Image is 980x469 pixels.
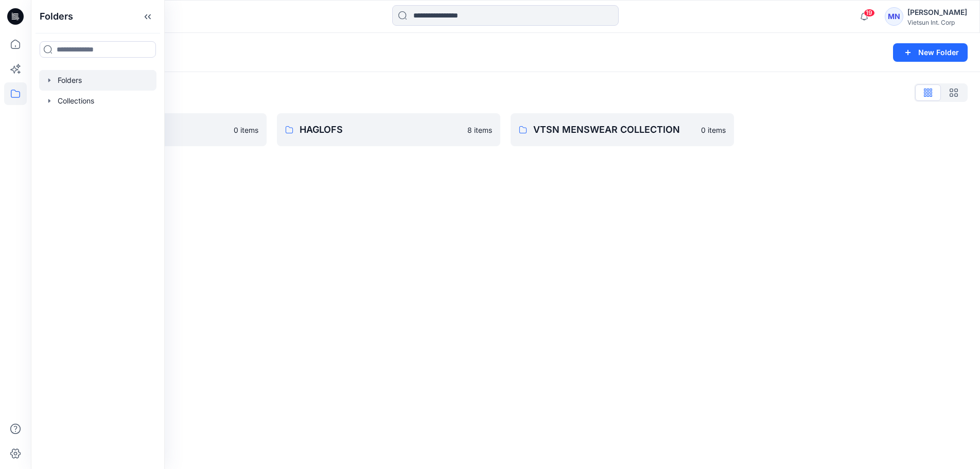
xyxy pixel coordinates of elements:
div: Vietsun Int. Corp [907,19,967,26]
p: 0 items [701,125,726,135]
div: MN [885,7,903,26]
p: 8 items [467,125,492,135]
a: HAGLOFS8 items [277,113,500,146]
button: New Folder [893,43,968,62]
p: VTSN MENSWEAR COLLECTION [533,123,695,137]
a: VTSN MENSWEAR COLLECTION0 items [511,113,734,146]
div: [PERSON_NAME] [907,6,967,19]
span: 19 [864,9,875,17]
p: 0 items [234,125,258,135]
p: HAGLOFS [300,123,461,137]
